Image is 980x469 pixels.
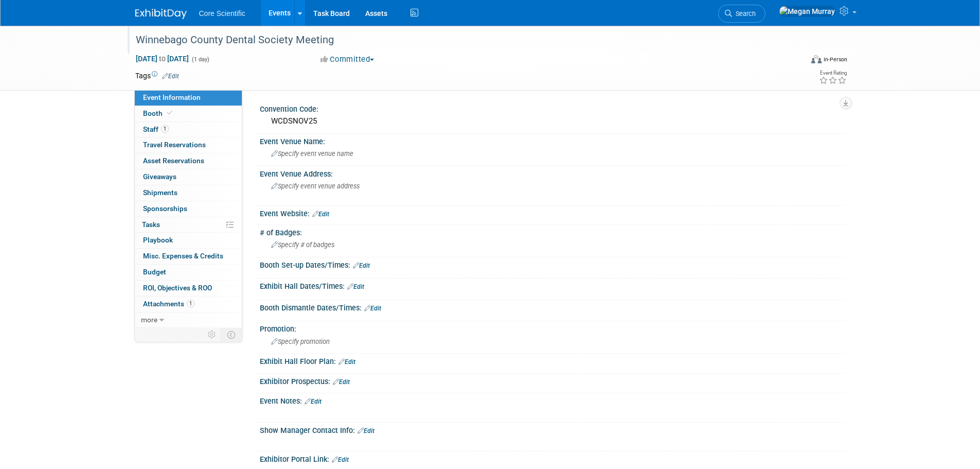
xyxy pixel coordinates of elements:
[143,268,166,276] span: Budget
[161,125,169,133] span: 1
[143,236,173,244] span: Playbook
[135,233,242,248] a: Playbook
[135,71,179,81] td: Tags
[135,265,242,280] a: Budget
[312,211,329,218] a: Edit
[143,125,169,133] span: Staff
[260,225,845,238] div: # of Badges:
[260,166,845,179] div: Event Venue Address:
[162,73,179,80] a: Edit
[358,427,375,435] a: Edit
[260,393,845,407] div: Event Notes:
[811,55,822,63] img: Format-Inperson.png
[135,9,187,19] img: ExhibitDay
[742,54,848,69] div: Event Format
[271,150,353,158] span: Specify event venue name
[779,6,835,17] img: Megan Murray
[135,153,242,169] a: Asset Reservations
[317,54,378,65] button: Committed
[132,31,787,49] div: Winnebago County Dental Society Meeting
[135,281,242,296] a: ROI, Objectives & ROO
[353,262,370,269] a: Edit
[332,456,349,463] a: Edit
[203,328,221,341] td: Personalize Event Tab Strip
[135,297,242,312] a: Attachments1
[364,305,381,312] a: Edit
[305,398,322,405] a: Edit
[187,300,194,307] span: 1
[199,9,245,18] span: Core Scientific
[260,300,845,314] div: Booth Dismantle Dates/Times:
[823,56,847,63] div: In-Person
[157,55,167,63] span: to
[143,252,223,260] span: Misc. Expenses & Credits
[271,182,360,190] span: Specify event venue address
[333,378,350,386] a: Edit
[135,169,242,185] a: Giveaways
[141,316,157,324] span: more
[260,101,845,114] div: Convention Code:
[143,300,194,308] span: Attachments
[260,451,845,465] div: Exhibitor Portal Link:
[338,358,355,366] a: Edit
[143,284,212,292] span: ROI, Objectives & ROO
[819,71,847,76] div: Event Rating
[135,217,242,233] a: Tasks
[271,241,334,249] span: Specify # of badges
[191,56,209,63] span: (1 day)
[143,141,206,149] span: Travel Reservations
[143,93,201,101] span: Event Information
[143,109,174,117] span: Booth
[732,10,756,18] span: Search
[135,185,242,201] a: Shipments
[135,312,242,328] a: more
[260,321,845,334] div: Promotion:
[135,90,242,106] a: Event Information
[143,157,204,165] span: Asset Reservations
[260,206,845,219] div: Event Website:
[142,220,160,229] span: Tasks
[260,423,845,436] div: Show Manager Contact Info:
[271,338,330,345] span: Specify promotion
[143,204,187,213] span: Sponsorships
[135,201,242,217] a: Sponsorships
[268,113,838,129] div: WCDSNOV25
[260,134,845,147] div: Event Venue Name:
[347,283,364,290] a: Edit
[260,279,845,292] div: Exhibit Hall Dates/Times:
[221,328,242,341] td: Toggle Event Tabs
[260,257,845,271] div: Booth Set-up Dates/Times:
[143,188,177,197] span: Shipments
[167,110,172,116] i: Booth reservation complete
[135,106,242,121] a: Booth
[143,172,176,181] span: Giveaways
[260,374,845,387] div: Exhibitor Prospectus:
[135,122,242,137] a: Staff1
[135,249,242,264] a: Misc. Expenses & Credits
[135,137,242,153] a: Travel Reservations
[718,5,765,23] a: Search
[135,54,189,63] span: [DATE] [DATE]
[260,354,845,367] div: Exhibit Hall Floor Plan:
